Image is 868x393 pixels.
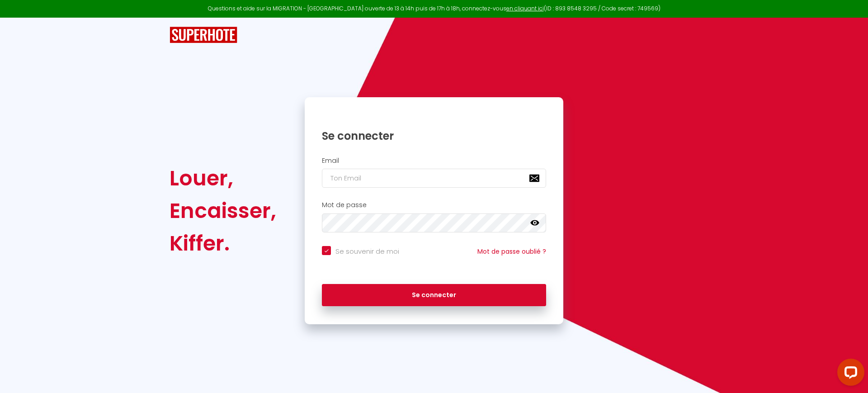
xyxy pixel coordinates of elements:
[322,169,546,188] input: Ton Email
[170,194,276,227] div: Encaisser,
[170,227,276,260] div: Kiffer.
[170,162,276,194] div: Louer,
[322,284,546,307] button: Se connecter
[477,247,546,256] a: Mot de passe oublié ?
[170,27,237,43] img: SuperHote logo
[322,129,546,143] h1: Se connecter
[322,157,546,165] h2: Email
[322,201,546,209] h2: Mot de passe
[830,355,868,393] iframe: LiveChat chat widget
[506,5,544,12] a: en cliquant ici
